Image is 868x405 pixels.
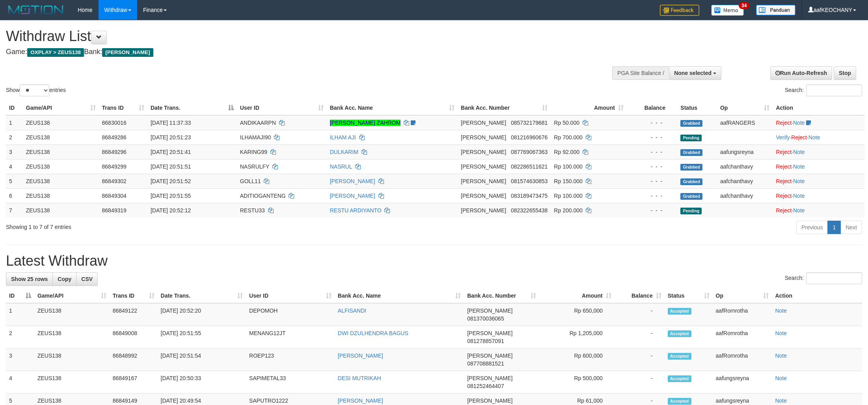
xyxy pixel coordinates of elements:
td: 2 [6,130,23,144]
a: CSV [76,272,98,286]
td: Rp 1,205,000 [539,326,615,349]
td: [DATE] 20:51:54 [158,349,246,371]
td: ZEUS138 [23,188,99,203]
td: · [773,188,864,203]
td: · [773,159,864,174]
span: Copy 087708881521 to clipboard [467,360,504,367]
span: 86849319 [102,207,127,214]
a: Note [775,307,787,314]
td: aafungsreyna [717,144,773,159]
td: 86849167 [110,371,158,394]
div: - - - [630,177,674,185]
span: Rp 92.000 [554,149,579,155]
div: - - - [630,192,674,200]
span: [DATE] 11:37:33 [151,120,191,126]
span: Copy 081278857091 to clipboard [467,338,504,344]
a: Reject [776,149,792,155]
td: 86849122 [110,303,158,326]
td: - [615,371,665,394]
h1: Latest Withdraw [6,253,862,269]
a: Note [793,178,805,184]
span: [PERSON_NAME] [461,163,506,170]
a: ALFISANDI [338,307,366,314]
span: 86849296 [102,149,127,155]
td: ZEUS138 [34,303,110,326]
span: [DATE] 20:51:55 [151,193,191,199]
span: Accepted [668,375,691,382]
td: MENANG12JT [246,326,335,349]
td: aafungsreyna [713,371,772,394]
span: 86849302 [102,178,127,184]
span: Grabbed [680,149,702,156]
span: [PERSON_NAME] [102,48,153,57]
span: ANDIKAARPN [240,120,276,126]
span: OXPLAY > ZEUS138 [27,48,84,57]
a: DWI DZULHENDRA BAGUS [338,330,408,336]
td: - [615,326,665,349]
a: [PERSON_NAME] [330,193,375,199]
span: RESTU33 [240,207,265,214]
span: [PERSON_NAME] [467,330,512,336]
td: ZEUS138 [23,144,99,159]
a: Note [775,397,787,404]
th: User ID: activate to sort column ascending [246,289,335,303]
td: 1 [6,115,23,130]
span: Copy 087769067363 to clipboard [511,149,548,155]
a: Note [775,330,787,336]
input: Search: [806,272,862,284]
span: [PERSON_NAME] [467,375,512,381]
td: ZEUS138 [23,203,99,217]
span: Accepted [668,353,691,360]
th: Balance: activate to sort column ascending [615,289,665,303]
span: Rp 150.000 [554,178,582,184]
h4: Game: Bank: [6,48,571,56]
span: Accepted [668,330,691,337]
td: · [773,203,864,217]
td: ROEP123 [246,349,335,371]
a: Note [808,134,820,141]
th: Op: activate to sort column ascending [713,289,772,303]
th: Status [677,101,717,115]
div: - - - [630,119,674,127]
span: [PERSON_NAME] [461,134,506,141]
td: SAPIMETAL33 [246,371,335,394]
th: Trans ID: activate to sort column ascending [110,289,158,303]
span: CSV [81,276,93,282]
span: NASRULFY [240,163,269,170]
a: DULKARIM [330,149,358,155]
span: Rp 100.000 [554,193,582,199]
td: · [773,115,864,130]
a: Note [775,352,787,359]
a: RESTU ARDIYANTO [330,207,382,214]
span: Grabbed [680,164,702,171]
td: aafRornrotha [713,303,772,326]
span: Copy [58,276,71,282]
th: Amount: activate to sort column ascending [539,289,615,303]
span: [PERSON_NAME] [461,120,506,126]
a: Run Auto-Refresh [770,66,832,80]
td: 7 [6,203,23,217]
td: [DATE] 20:50:33 [158,371,246,394]
a: Reject [791,134,807,141]
th: Op: activate to sort column ascending [717,101,773,115]
span: Accepted [668,398,691,405]
th: Bank Acc. Number: activate to sort column ascending [464,289,539,303]
select: Showentries [20,84,49,96]
span: Grabbed [680,193,702,200]
div: PGA Site Balance / [612,66,669,80]
a: Reject [776,207,792,214]
td: 5 [6,174,23,188]
td: [DATE] 20:52:20 [158,303,246,326]
span: Copy 081216960676 to clipboard [511,134,548,141]
a: Show 25 rows [6,272,53,286]
span: [PERSON_NAME] [461,149,506,155]
th: Date Trans.: activate to sort column ascending [158,289,246,303]
a: [PERSON_NAME] ZAHROM [330,120,401,126]
img: Button%20Memo.svg [711,5,744,16]
span: Grabbed [680,120,702,127]
label: Search: [785,84,862,96]
span: 86849299 [102,163,127,170]
span: Rp 100.000 [554,163,582,170]
button: None selected [669,66,721,80]
a: Note [793,149,805,155]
